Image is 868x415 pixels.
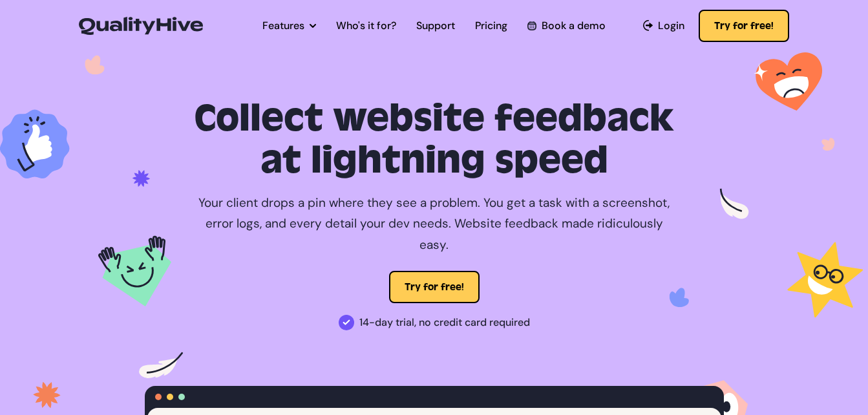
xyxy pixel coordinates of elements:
[145,98,724,182] h1: Collect website feedback at lightning speed
[416,18,455,34] a: Support
[339,315,354,330] img: 14-day trial, no credit card required
[192,193,677,255] p: Your client drops a pin where they see a problem. You get a task with a screenshot, error logs, a...
[475,18,507,34] a: Pricing
[336,18,396,34] a: Who's it for?
[389,271,480,303] button: Try for free!
[527,18,605,34] a: Book a demo
[79,17,203,35] img: QualityHive - Bug Tracking Tool
[262,18,316,34] a: Features
[359,312,530,333] span: 14-day trial, no credit card required
[699,10,789,42] button: Try for free!
[658,18,684,34] span: Login
[527,21,536,30] img: Book a QualityHive Demo
[643,18,685,34] a: Login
